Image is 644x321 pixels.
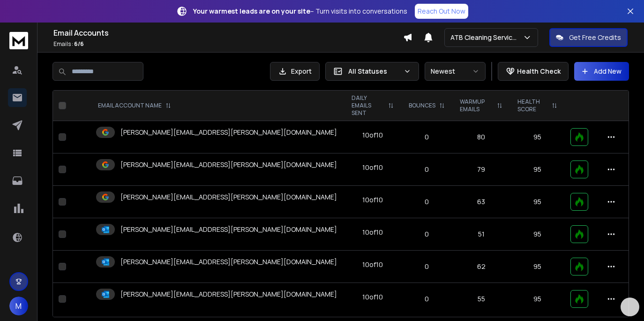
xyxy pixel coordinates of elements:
td: 95 [510,186,565,218]
td: 79 [452,153,510,186]
p: 0 [407,229,447,239]
td: 51 [452,218,510,251]
div: 10 of 10 [362,260,383,269]
p: Emails : [53,40,403,48]
div: 10 of 10 [362,195,383,205]
a: Reach Out Now [415,4,468,19]
td: 80 [452,121,510,153]
p: [PERSON_NAME][EMAIL_ADDRESS][PERSON_NAME][DOMAIN_NAME] [120,257,337,267]
button: Health Check [498,62,569,81]
p: All Statuses [348,67,400,76]
p: Health Check [517,67,561,76]
td: 95 [510,218,565,251]
td: 95 [510,251,565,283]
span: 6 / 6 [74,40,84,48]
button: Newest [425,62,486,81]
p: WARMUP EMAILS [460,98,493,113]
p: [PERSON_NAME][EMAIL_ADDRESS][PERSON_NAME][DOMAIN_NAME] [120,192,337,202]
img: logo [9,32,28,49]
button: M [9,297,28,315]
td: 95 [510,153,565,186]
div: 10 of 10 [362,163,383,172]
td: 95 [510,283,565,315]
p: DAILY EMAILS SENT [352,94,384,117]
p: 0 [407,294,447,304]
p: [PERSON_NAME][EMAIL_ADDRESS][PERSON_NAME][DOMAIN_NAME] [120,128,337,137]
td: 55 [452,283,510,315]
div: 10 of 10 [362,130,383,140]
p: 0 [407,165,447,174]
p: HEALTH SCORE [517,98,548,113]
p: – Turn visits into conversations [193,7,407,16]
p: [PERSON_NAME][EMAIL_ADDRESS][PERSON_NAME][DOMAIN_NAME] [120,290,337,299]
p: 0 [407,197,447,206]
div: 10 of 10 [362,292,383,302]
p: ATB Cleaning Services [450,33,523,42]
strong: Your warmest leads are on your site [193,7,310,15]
p: [PERSON_NAME][EMAIL_ADDRESS][PERSON_NAME][DOMAIN_NAME] [120,160,337,169]
div: EMAIL ACCOUNT NAME [98,102,171,109]
p: 0 [407,262,447,271]
p: BOUNCES [409,102,435,109]
td: 95 [510,121,565,153]
h1: Email Accounts [53,27,403,38]
p: 0 [407,132,447,142]
p: Get Free Credits [569,33,621,42]
button: Add New [574,62,629,81]
button: Get Free Credits [549,28,628,47]
button: Export [270,62,320,81]
td: 63 [452,186,510,218]
div: 10 of 10 [362,228,383,237]
td: 62 [452,251,510,283]
p: Reach Out Now [418,7,465,16]
p: [PERSON_NAME][EMAIL_ADDRESS][PERSON_NAME][DOMAIN_NAME] [120,225,337,234]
